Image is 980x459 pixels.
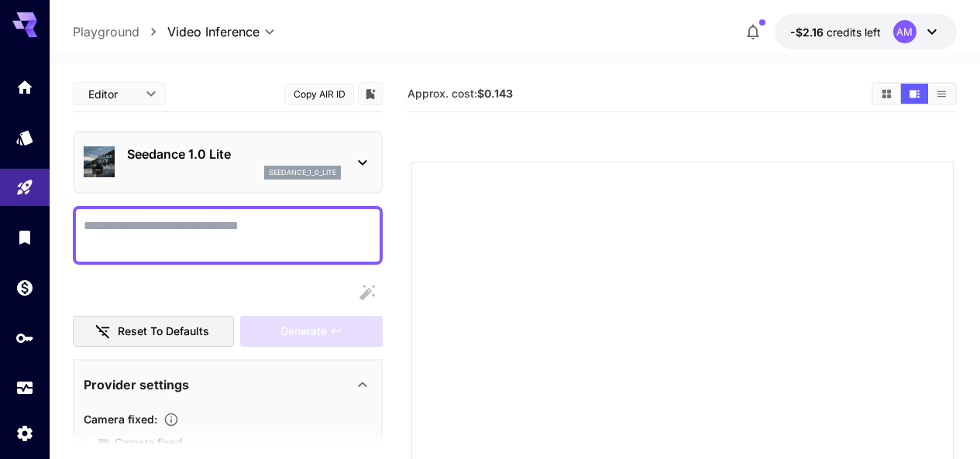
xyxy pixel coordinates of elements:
div: Playground [15,178,34,197]
div: -$2.161 [790,24,881,40]
div: Show media in grid viewShow media in video viewShow media in list view [872,82,957,105]
span: Approx. cost: [407,87,513,100]
button: Show media in grid view [873,84,900,104]
p: Seedance 1.0 Lite [127,145,341,163]
div: Settings [15,423,34,443]
div: Usage [15,379,34,398]
button: Show media in list view [928,84,955,104]
button: Reset to defaults [73,316,234,348]
b: $0.143 [477,87,513,100]
div: Library [15,228,34,247]
nav: breadcrumb [73,22,167,41]
span: -$2.16 [790,26,827,39]
span: Camera fixed : [84,413,157,426]
button: Add to library [363,84,377,103]
button: Copy AIR ID [284,83,354,105]
a: Playground [73,22,139,41]
p: Provider settings [84,375,189,394]
div: Provider settings [84,366,372,403]
button: Show media in video view [901,84,928,104]
span: credits left [827,26,881,39]
div: Seedance 1.0 Liteseedance_1_0_lite [84,139,372,186]
div: Models [15,128,34,147]
div: Home [15,77,34,97]
span: Video Inference [167,22,260,41]
button: -$2.161AM [775,14,957,50]
div: API Keys [15,328,34,348]
p: seedance_1_0_lite [269,167,336,178]
span: Editor [88,86,136,102]
div: Wallet [15,278,34,297]
div: AM [893,20,916,43]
